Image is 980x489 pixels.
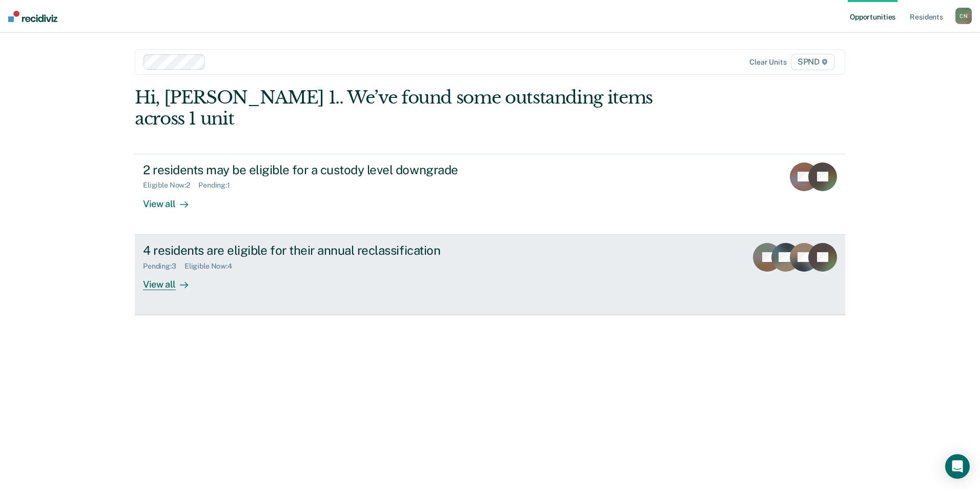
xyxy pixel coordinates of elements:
[143,190,200,210] div: View all
[135,154,845,235] a: 2 residents may be eligible for a custody level downgradeEligible Now:2Pending:1View all
[143,270,200,290] div: View all
[955,8,972,24] button: CN
[143,162,503,177] div: 2 residents may be eligible for a custody level downgrade
[185,262,240,271] div: Eligible Now : 4
[945,454,970,479] div: Open Intercom Messenger
[143,181,198,190] div: Eligible Now : 2
[143,262,185,271] div: Pending : 3
[135,87,703,129] div: Hi, [PERSON_NAME] 1.. We’ve found some outstanding items across 1 unit
[791,54,834,70] span: SPND
[143,243,503,258] div: 4 residents are eligible for their annual reclassification
[8,11,57,22] img: Recidiviz
[749,58,787,67] div: Clear units
[955,8,972,24] div: C N
[198,181,238,190] div: Pending : 1
[135,235,845,315] a: 4 residents are eligible for their annual reclassificationPending:3Eligible Now:4View all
